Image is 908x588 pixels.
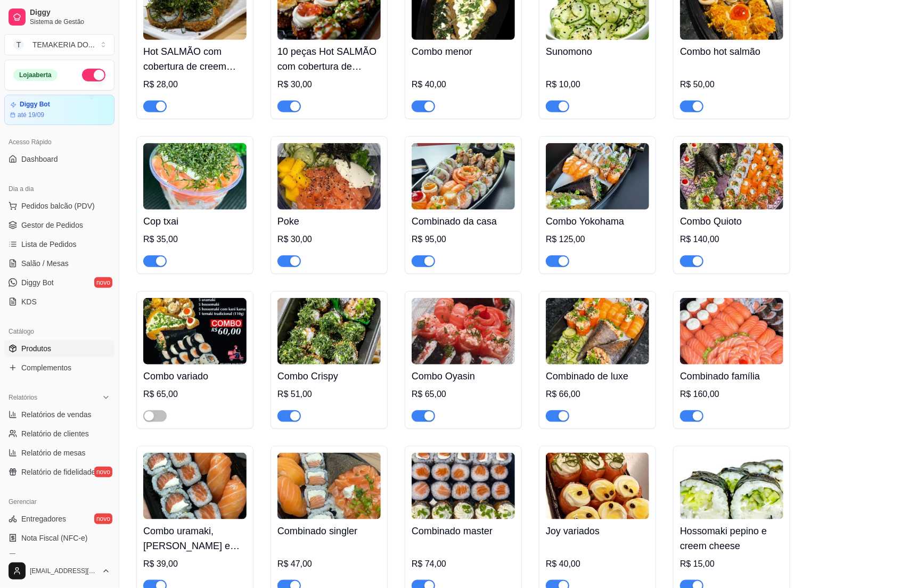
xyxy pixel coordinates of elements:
div: Gerenciar [4,493,114,510]
img: product-image [680,453,783,519]
div: R$ 50,00 [680,78,783,91]
h4: Hot SALMÃO com cobertura de creem cheese e couve crispy 10 peças [143,44,247,74]
span: Diggy Bot [21,277,54,288]
div: R$ 15,00 [680,558,783,570]
a: Entregadoresnovo [4,510,114,527]
h4: Combo menor [412,44,515,59]
span: Controle de caixa [21,552,79,562]
span: Relatório de fidelidade [21,467,95,477]
img: product-image [680,143,783,210]
div: Acesso Rápido [4,134,114,151]
span: Relatório de clientes [21,428,89,439]
div: R$ 125,00 [546,233,649,246]
img: product-image [143,453,247,519]
img: product-image [412,298,515,365]
div: R$ 30,00 [277,78,381,91]
span: Nota Fiscal (NFC-e) [21,533,87,543]
a: Nota Fiscal (NFC-e) [4,529,114,546]
span: Entregadores [21,514,66,524]
h4: Sunomono [546,44,649,59]
h4: Hossomaki pepino e creem cheese [680,524,783,553]
div: TEMAKERIA DO ... [32,39,95,50]
a: Diggy Botnovo [4,274,114,291]
h4: Combo uramaki, [PERSON_NAME] e niguiri [143,524,247,553]
img: product-image [143,143,247,210]
img: product-image [277,143,381,210]
img: product-image [277,298,381,365]
h4: Combinado master [412,524,515,539]
img: product-image [546,143,649,210]
button: Select a team [4,34,114,55]
a: Salão / Mesas [4,255,114,272]
div: R$ 74,00 [412,558,515,570]
img: product-image [277,453,381,519]
div: R$ 47,00 [277,558,381,570]
a: KDS [4,293,114,310]
article: Diggy Bot [20,101,50,109]
h4: 10 peças Hot SALMÃO com cobertura de creem cheese, geleia pimenta, doritos [277,44,381,74]
span: Relatórios [9,393,37,402]
a: Relatório de mesas [4,444,114,461]
h4: Combo Quioto [680,214,783,229]
h4: Combo Crispy [277,369,381,384]
img: product-image [412,143,515,210]
a: Lista de Pedidos [4,236,114,253]
a: Relatório de clientes [4,425,114,442]
button: [EMAIL_ADDRESS][DOMAIN_NAME] [4,558,114,584]
button: Pedidos balcão (PDV) [4,197,114,214]
h4: Poke [277,214,381,229]
a: Produtos [4,340,114,357]
span: Dashboard [21,154,58,164]
div: R$ 140,00 [680,233,783,246]
span: T [13,39,24,50]
span: Gestor de Pedidos [21,220,83,230]
h4: Combinado família [680,369,783,384]
h4: Combo hot salmão [680,44,783,59]
a: Dashboard [4,151,114,168]
a: Controle de caixa [4,549,114,566]
span: Salão / Mesas [21,258,69,269]
div: R$ 66,00 [546,388,649,401]
h4: Combo variado [143,369,247,384]
h4: Joy variados [546,524,649,539]
img: product-image [546,453,649,519]
h4: Combinado de luxe [546,369,649,384]
h4: Combinado singler [277,524,381,539]
img: product-image [546,298,649,365]
div: R$ 39,00 [143,558,247,570]
div: R$ 28,00 [143,78,247,91]
h4: Cop txai [143,214,247,229]
div: R$ 10,00 [546,78,649,91]
h4: Combo Oyasin [412,369,515,384]
div: R$ 30,00 [277,233,381,246]
div: R$ 35,00 [143,233,247,246]
h4: Combinado da casa [412,214,515,229]
article: até 19/09 [18,111,44,119]
button: Alterar Status [82,69,105,81]
a: Gestor de Pedidos [4,217,114,234]
div: R$ 160,00 [680,388,783,401]
span: Relatórios de vendas [21,409,92,420]
span: Pedidos balcão (PDV) [21,201,95,211]
div: R$ 40,00 [546,558,649,570]
img: product-image [143,298,247,365]
div: Catálogo [4,323,114,340]
span: KDS [21,296,37,307]
img: product-image [412,453,515,519]
div: R$ 65,00 [412,388,515,401]
a: Relatório de fidelidadenovo [4,463,114,481]
a: DiggySistema de Gestão [4,4,114,30]
img: product-image [680,298,783,365]
span: [EMAIL_ADDRESS][DOMAIN_NAME] [30,567,97,575]
div: R$ 51,00 [277,388,381,401]
span: Sistema de Gestão [30,18,110,26]
a: Complementos [4,359,114,376]
h4: Combo Yokohama [546,214,649,229]
div: Dia a dia [4,180,114,197]
div: R$ 40,00 [412,78,515,91]
span: Produtos [21,343,51,354]
div: R$ 65,00 [143,388,247,401]
span: Relatório de mesas [21,448,86,458]
a: Relatórios de vendas [4,406,114,423]
span: Complementos [21,362,71,373]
